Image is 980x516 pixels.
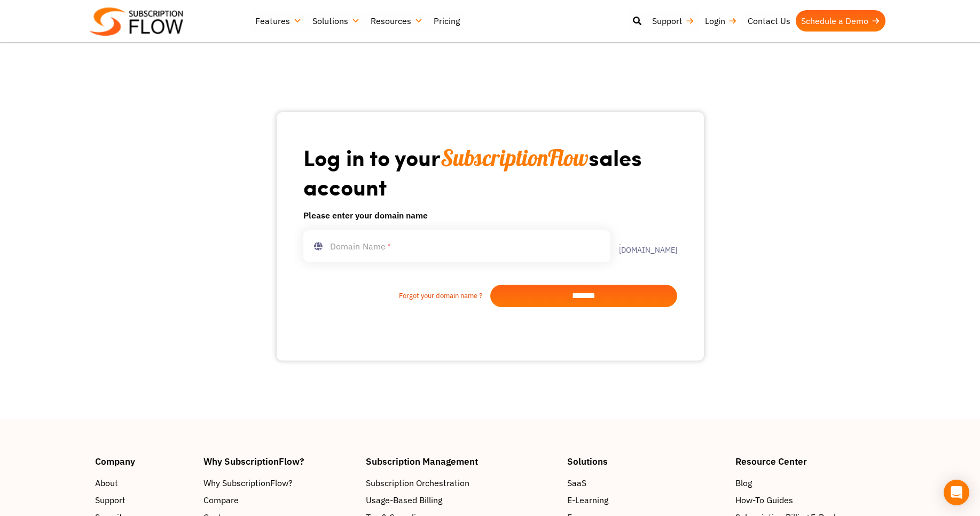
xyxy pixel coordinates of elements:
span: About [95,476,118,489]
label: .[DOMAIN_NAME] [610,239,677,254]
a: Contact Us [742,10,796,32]
a: Schedule a Demo [796,10,885,32]
div: Open Intercom Messenger [944,480,969,505]
h4: Resource Center [735,457,885,466]
span: SaaS [567,476,586,489]
a: Compare [203,494,355,506]
h4: Company [95,457,193,466]
a: Usage-Based Billing [366,494,557,506]
a: Why SubscriptionFlow? [203,476,355,489]
h4: Solutions [567,457,725,466]
span: Compare [203,494,239,506]
a: Forgot your domain name ? [303,291,490,301]
span: Subscription Orchestration [366,476,469,489]
a: Features [250,10,307,32]
a: Solutions [307,10,365,32]
span: Blog [735,476,752,489]
h4: Subscription Management [366,457,557,466]
a: Blog [735,476,885,489]
a: Subscription Orchestration [366,476,557,489]
a: How-To Guides [735,494,885,506]
a: Resources [365,10,428,32]
h6: Please enter your domain name [303,209,677,222]
span: SubscriptionFlow [441,144,589,172]
img: Subscriptionflow [90,7,183,36]
span: E-Learning [567,494,608,506]
a: SaaS [567,476,725,489]
h4: Why SubscriptionFlow? [203,457,355,466]
a: About [95,476,193,489]
span: How-To Guides [735,494,793,506]
span: Usage-Based Billing [366,494,442,506]
a: Support [95,494,193,506]
a: Support [647,10,700,32]
a: Pricing [428,10,465,32]
a: E-Learning [567,494,725,506]
h1: Log in to your sales account [303,143,677,200]
a: Login [700,10,742,32]
span: Support [95,494,126,506]
span: Why SubscriptionFlow? [203,476,293,489]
